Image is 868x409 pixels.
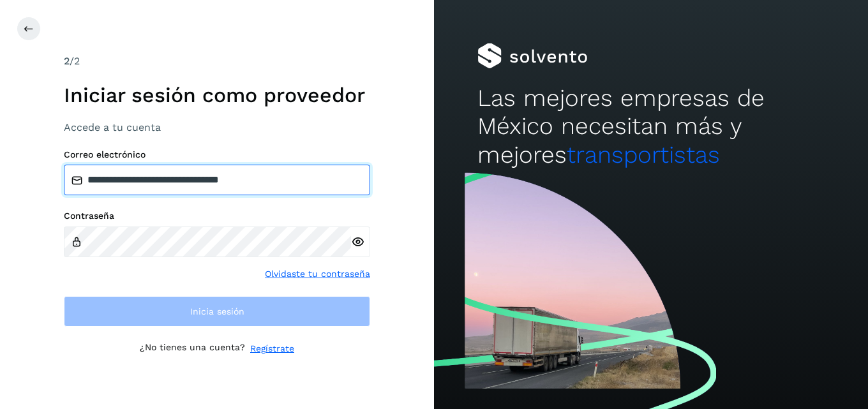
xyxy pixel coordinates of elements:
h3: Accede a tu cuenta [64,121,370,133]
h2: Las mejores empresas de México necesitan más y mejores [477,84,825,169]
span: 2 [64,55,70,67]
h1: Iniciar sesión como proveedor [64,83,370,107]
div: /2 [64,54,370,69]
span: Inicia sesión [190,307,244,316]
a: Regístrate [250,342,294,355]
button: Inicia sesión [64,296,370,327]
label: Contraseña [64,211,370,221]
span: transportistas [567,141,720,168]
label: Correo electrónico [64,149,370,160]
a: Olvidaste tu contraseña [265,267,370,281]
p: ¿No tienes una cuenta? [140,342,245,355]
